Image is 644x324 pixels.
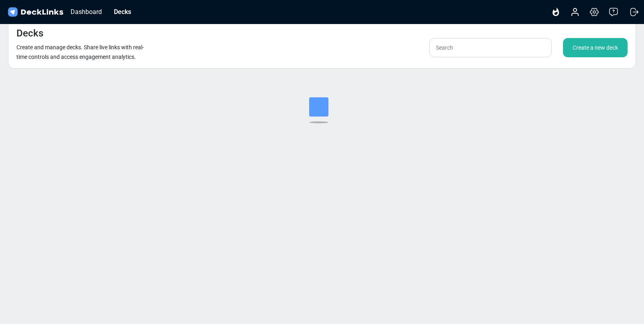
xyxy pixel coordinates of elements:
[563,38,628,57] div: Create a new deck
[67,7,106,17] div: Dashboard
[110,7,135,17] div: Decks
[6,6,65,18] img: DeckLinks
[16,28,43,39] h4: Decks
[16,44,144,60] small: Create and manage decks. Share live links with real-time controls and access engagement analytics.
[429,38,552,57] input: Search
